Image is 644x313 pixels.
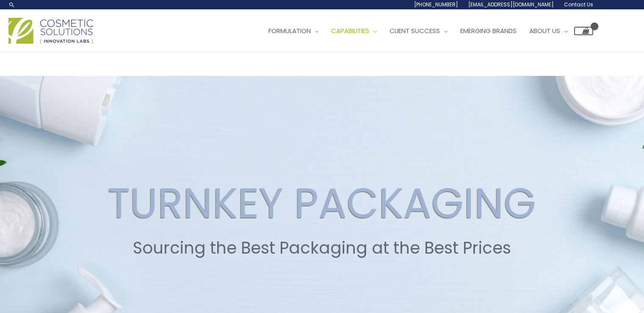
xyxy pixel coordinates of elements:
[262,18,325,44] a: Formulation
[8,1,15,8] a: Search icon link
[331,26,369,35] span: Capabilities
[564,1,593,8] span: Contact Us
[383,18,454,44] a: Client Success
[325,18,383,44] a: Capabilities
[8,18,93,44] img: Cosmetic Solutions Logo
[256,18,593,44] nav: Site Navigation
[8,238,636,258] h2: Sourcing the Best Packaging at the Best Prices
[523,18,574,44] a: About Us
[529,26,560,35] span: About Us
[268,26,311,35] span: Formulation
[414,1,458,8] span: [PHONE_NUMBER]
[390,26,440,35] span: Client Success
[574,27,593,35] a: View Shopping Cart, empty
[454,18,523,44] a: Emerging Brands
[460,26,517,35] span: Emerging Brands
[468,1,554,8] span: [EMAIL_ADDRESS][DOMAIN_NAME]
[8,178,636,228] h2: TURNKEY PACKAGING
